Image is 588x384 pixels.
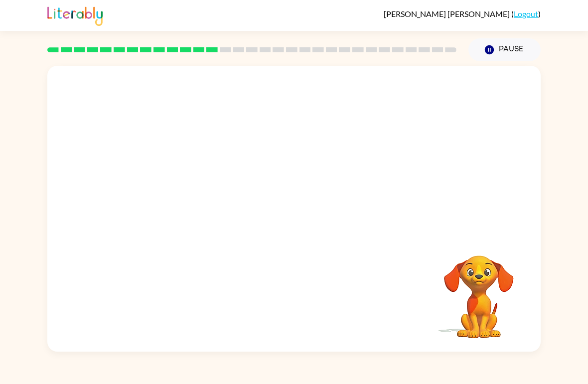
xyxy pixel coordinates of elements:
img: Literably [47,4,103,26]
button: Pause [468,38,541,61]
a: Logout [514,9,538,18]
span: [PERSON_NAME] [PERSON_NAME] [384,9,511,18]
div: ( ) [384,9,541,18]
video: Your browser must support playing .mp4 files to use Literably. Please try using another browser. [429,240,529,340]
